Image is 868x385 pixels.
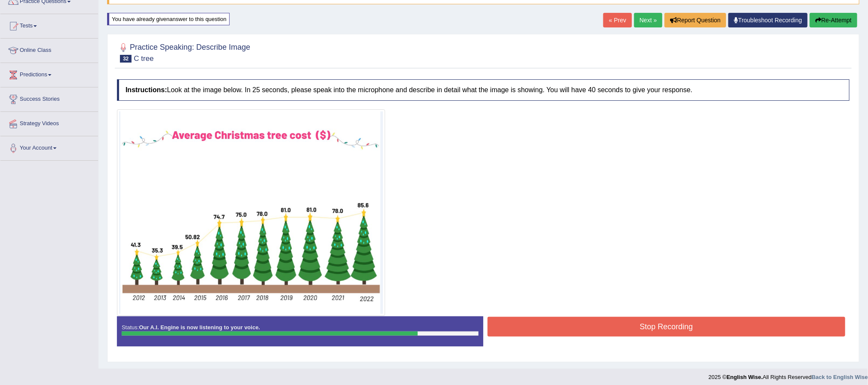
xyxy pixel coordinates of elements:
a: Online Class [0,39,98,60]
button: Re-Attempt [810,13,857,27]
a: Your Account [0,136,98,158]
div: You have already given answer to this question [107,13,230,25]
a: « Prev [603,13,632,27]
a: Next » [634,13,662,27]
b: Instructions: [126,86,167,93]
h4: Look at the image below. In 25 seconds, please speak into the microphone and describe in detail w... [117,79,850,101]
small: C tree [134,54,153,63]
a: Back to English Wise [812,374,868,380]
span: 32 [120,55,132,63]
button: Report Question [664,13,726,27]
a: Strategy Videos [0,112,98,133]
div: Status: [117,316,483,346]
a: Success Stories [0,87,98,109]
strong: Our A.I. Engine is now listening to your voice. [139,324,260,331]
button: Stop Recording [488,317,845,337]
a: Troubleshoot Recording [728,13,808,27]
h2: Practice Speaking: Describe Image [117,41,250,63]
div: 2025 © All Rights Reserved [709,369,868,381]
a: Predictions [0,63,98,84]
a: Tests [0,14,98,36]
strong: English Wise. [727,374,763,380]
